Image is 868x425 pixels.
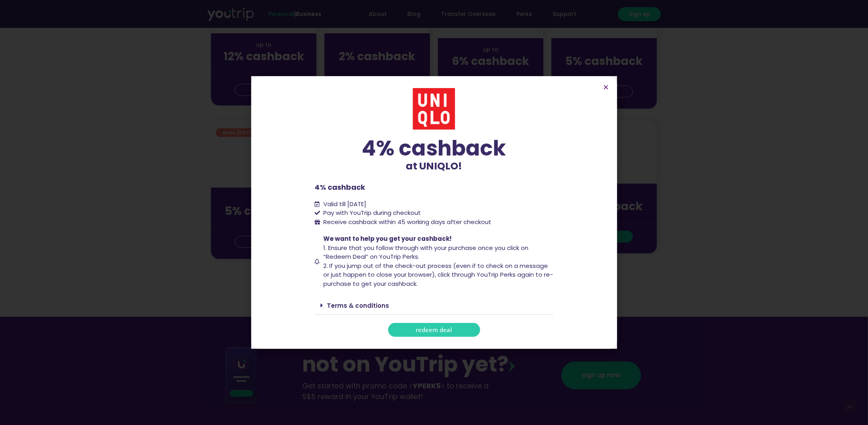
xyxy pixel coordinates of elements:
[315,138,553,174] div: at UNIQLO!
[324,234,452,243] span: We want to help you get your cashback!
[322,209,421,218] span: Pay with YouTrip during checkout
[327,301,389,310] a: Terms & conditions
[324,262,553,288] span: 2. If you jump out of the check-out process (even if to check on a message or just happen to clos...
[603,84,609,90] a: Close
[324,200,367,208] span: Valid till [DATE]
[315,138,553,159] div: 4% cashback
[388,323,480,337] a: redeem deal
[315,296,553,315] div: Terms & conditions
[416,327,452,333] span: redeem deal
[315,182,553,193] p: 4% cashback
[324,218,492,226] span: Receive cashback within 45 working days after checkout
[324,244,529,261] span: 1. Ensure that you follow through with your purchase once you click on “Redeem Deal” on YouTrip P...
